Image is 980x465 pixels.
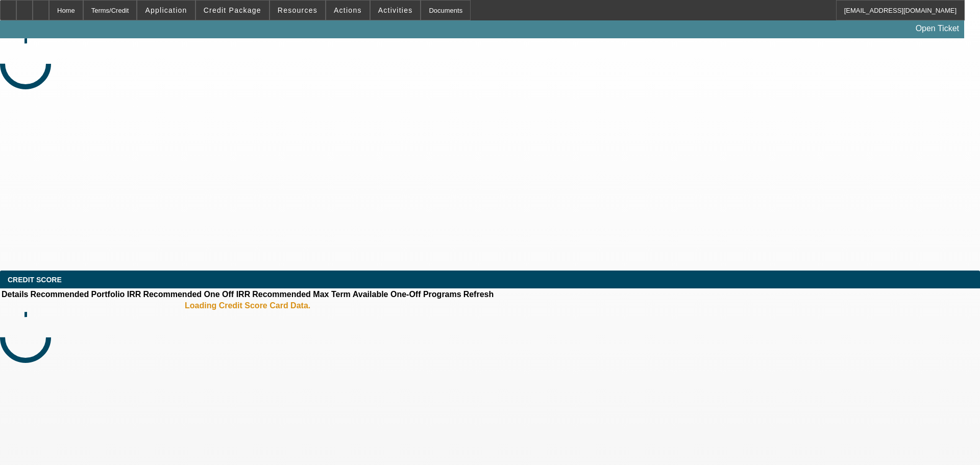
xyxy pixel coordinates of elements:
[8,276,62,284] span: CREDIT SCORE
[352,289,462,300] th: Available One-Off Programs
[278,6,317,14] span: Resources
[912,20,963,37] a: Open Ticket
[463,289,495,300] th: Refresh
[137,1,194,20] button: Application
[204,6,261,14] span: Credit Package
[145,6,187,14] span: Application
[252,289,351,300] th: Recommended Max Term
[1,289,29,300] th: Details
[371,1,421,20] button: Activities
[270,1,325,20] button: Resources
[142,289,251,300] th: Recommended One Off IRR
[196,1,269,20] button: Credit Package
[185,301,310,310] b: Loading Credit Score Card Data.
[326,1,370,20] button: Actions
[30,289,141,300] th: Recommended Portfolio IRR
[334,6,362,14] span: Actions
[378,6,413,14] span: Activities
